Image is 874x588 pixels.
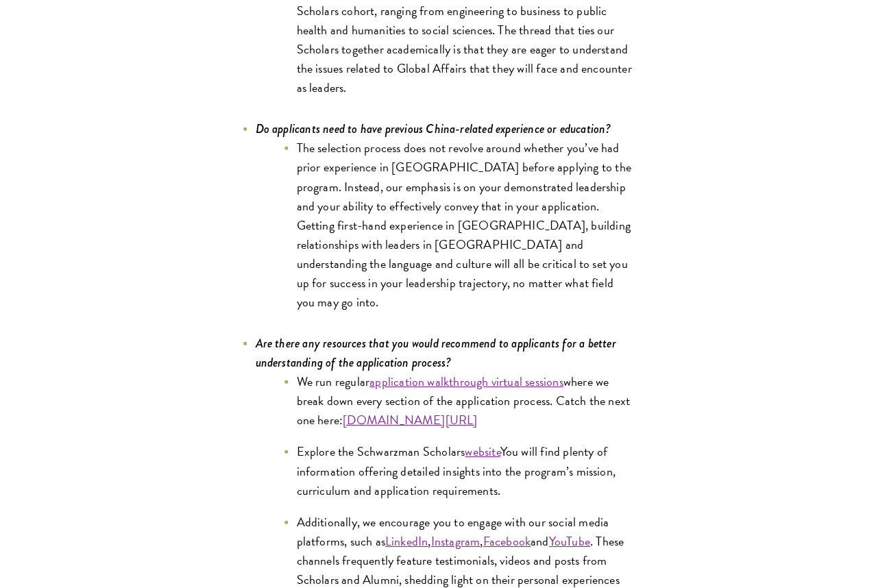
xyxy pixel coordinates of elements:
[283,372,633,430] li: We run regular where we break down every section of the application process. Catch the next one h...
[431,532,481,550] a: Instagram
[283,138,633,312] li: The selection process does not revolve around whether you’ve had prior experience in [GEOGRAPHIC_...
[369,372,563,391] a: application walkthrough virtual sessions
[283,442,633,500] li: Explore the Schwarzman Scholars You will find plenty of information offering detailed insights in...
[549,532,590,550] a: YouTube
[343,411,477,429] a: [DOMAIN_NAME][URL]
[465,442,500,461] a: website
[256,120,611,138] i: Do applicants need to have previous China-related experience or education?
[483,532,531,550] a: Facebook
[385,532,428,550] a: LinkedIn
[256,334,616,371] i: Are there any resources that you would recommend to applicants for a better understanding of the ...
